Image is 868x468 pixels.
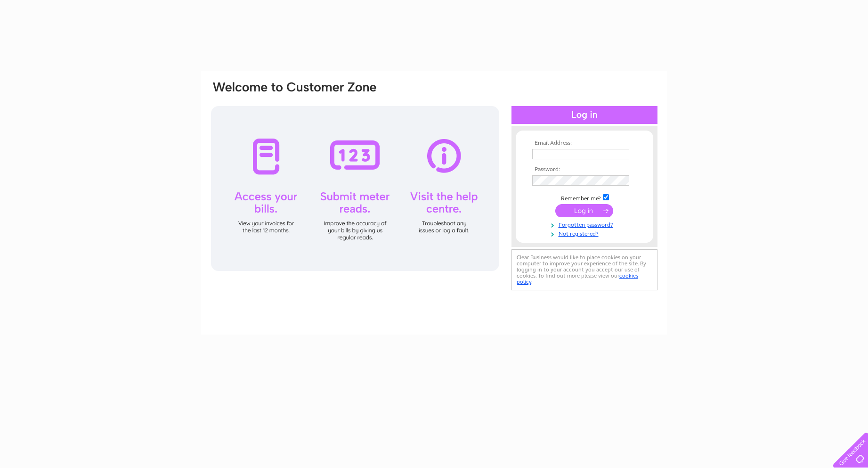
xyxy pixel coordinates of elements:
[532,220,639,229] a: Forgotten password?
[517,272,638,285] a: cookies policy
[532,229,639,238] a: Not registered?
[555,204,613,217] input: Submit
[530,140,639,147] th: Email Address:
[530,193,639,202] td: Remember me?
[511,249,657,290] div: Clear Business would like to place cookies on your computer to improve your experience of the sit...
[530,166,639,173] th: Password:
